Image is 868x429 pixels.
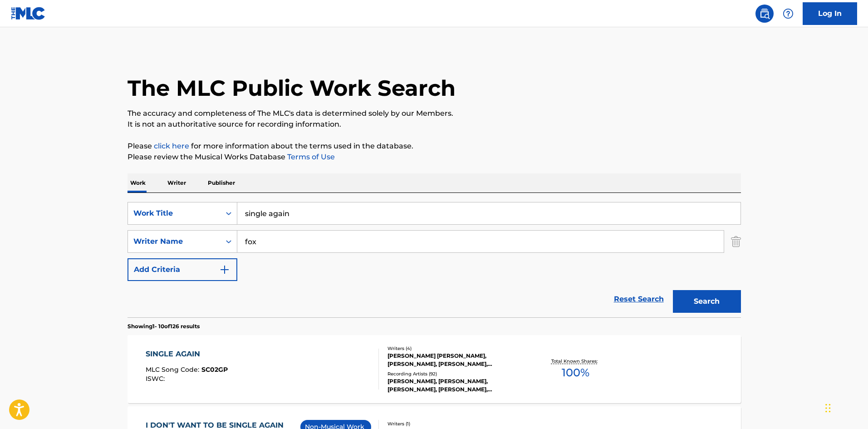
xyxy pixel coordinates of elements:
[755,5,774,23] a: Public Search
[128,322,200,330] p: Showing 1 - 10 of 126 results
[133,208,215,219] div: Work Title
[803,2,857,25] a: Log In
[779,5,797,23] div: Help
[201,365,228,374] span: SC02GP
[128,258,237,281] button: Add Criteria
[387,377,525,394] div: [PERSON_NAME], [PERSON_NAME], [PERSON_NAME], [PERSON_NAME], [PERSON_NAME]
[154,142,189,150] a: click here
[146,375,167,383] span: ISWC :
[562,365,589,381] span: 100 %
[128,141,741,152] p: Please for more information about the terms used in the database.
[387,420,525,427] div: Writers ( 1 )
[609,289,668,309] a: Reset Search
[146,365,201,374] span: MLC Song Code :
[387,352,525,368] div: [PERSON_NAME] [PERSON_NAME], [PERSON_NAME], [PERSON_NAME], [PERSON_NAME]
[783,8,794,19] img: help
[11,7,46,20] img: MLC Logo
[825,394,831,422] div: Drag
[128,119,741,130] p: It is not an authoritative source for recording information.
[165,173,189,192] p: Writer
[128,173,148,192] p: Work
[387,345,525,352] div: Writers ( 4 )
[133,236,215,247] div: Writer Name
[128,108,741,119] p: The accuracy and completeness of The MLC's data is determined solely by our Members.
[673,290,741,313] button: Search
[387,370,525,377] div: Recording Artists ( 92 )
[731,230,741,253] img: Delete Criterion
[285,153,335,161] a: Terms of Use
[128,202,741,317] form: Search Form
[128,74,456,102] h1: The MLC Public Work Search
[219,264,230,275] img: 9d2ae6d4665cec9f34b9.svg
[759,8,770,19] img: search
[205,173,238,192] p: Publisher
[128,152,741,163] p: Please review the Musical Works Database
[823,385,868,429] iframe: Chat Widget
[128,335,741,403] a: SINGLE AGAINMLC Song Code:SC02GPISWC:Writers (4)[PERSON_NAME] [PERSON_NAME], [PERSON_NAME], [PERS...
[146,349,228,360] div: SINGLE AGAIN
[551,358,600,365] p: Total Known Shares:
